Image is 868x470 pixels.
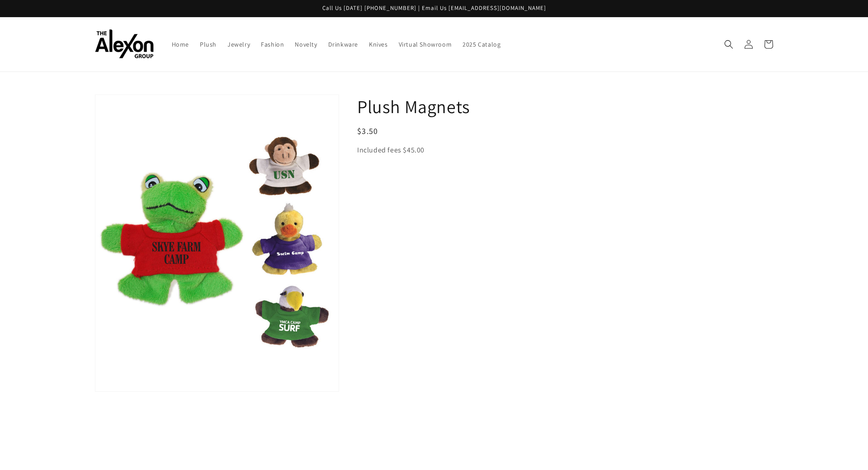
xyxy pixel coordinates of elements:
a: Drinkware [323,35,363,54]
a: Plush [194,35,222,54]
span: Virtual Showroom [399,40,452,48]
span: $3.50 [357,126,378,136]
span: Included fees $45.00 [357,145,425,155]
h1: Plush Magnets [357,95,773,118]
span: 2025 Catalog [462,40,500,48]
img: The Alexon Group [95,29,154,59]
a: Home [166,35,194,54]
span: Fashion [261,40,284,48]
span: Jewelry [227,40,250,48]
a: Fashion [255,35,289,54]
a: Knives [363,35,393,54]
span: Novelty [295,40,317,48]
span: Plush [200,40,217,48]
span: Home [172,40,189,48]
a: Novelty [289,35,322,54]
summary: Search [719,34,739,54]
a: 2025 Catalog [457,35,506,54]
span: Drinkware [328,40,358,48]
span: Knives [369,40,388,48]
a: Jewelry [222,35,255,54]
a: Virtual Showroom [393,35,458,54]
